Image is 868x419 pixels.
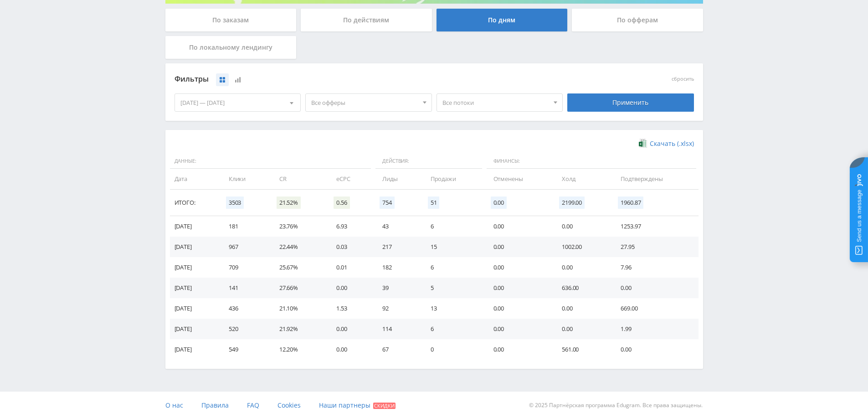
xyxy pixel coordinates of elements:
td: Лиды [373,169,421,189]
td: 6 [421,319,484,339]
div: По действиям [301,9,432,31]
td: 0.00 [327,278,373,298]
span: Скидки [373,403,395,409]
span: Все потоки [442,94,549,111]
td: 0.01 [327,257,373,278]
td: 92 [373,298,421,319]
td: 6 [421,257,484,278]
td: Продажи [421,169,484,189]
td: Отменены [484,169,553,189]
td: 21.10% [270,298,327,319]
td: 182 [373,257,421,278]
td: 0.00 [484,319,553,339]
td: 0.00 [484,237,553,257]
span: 51 [428,197,440,209]
span: 1960.87 [618,197,643,209]
span: 2199.00 [559,197,585,209]
td: 0.00 [553,216,611,237]
td: 5 [421,278,484,298]
td: [DATE] [170,216,220,237]
td: [DATE] [170,278,220,298]
div: По локальному лендингу [165,36,297,59]
td: 12.20% [270,339,327,360]
div: © 2025 Партнёрская программа Edugram. Все права защищены. [438,392,703,419]
td: 0.00 [484,278,553,298]
td: Клики [220,169,270,189]
td: 669.00 [611,298,698,319]
a: FAQ [247,392,259,419]
td: 0.00 [611,339,698,360]
span: Действия: [375,154,482,169]
button: сбросить [672,76,694,82]
td: Подтверждены [611,169,698,189]
div: По заказам [165,9,297,31]
td: 21.92% [270,319,327,339]
td: 0.00 [484,216,553,237]
span: 0.00 [491,197,507,209]
td: 0.00 [553,319,611,339]
a: Правила [201,392,229,419]
td: 13 [421,298,484,319]
td: 23.76% [270,216,327,237]
td: 6 [421,216,484,237]
td: 561.00 [553,339,611,360]
td: 520 [220,319,270,339]
td: 6.93 [327,216,373,237]
span: Скачать (.xlsx) [650,140,694,147]
td: 43 [373,216,421,237]
div: Применить [567,93,694,112]
td: 114 [373,319,421,339]
a: Скачать (.xlsx) [639,139,693,148]
td: 436 [220,298,270,319]
td: 0.00 [327,319,373,339]
span: 21.52% [277,197,301,209]
td: 1002.00 [553,237,611,257]
td: 636.00 [553,278,611,298]
td: 27.66% [270,278,327,298]
span: FAQ [247,401,259,409]
td: [DATE] [170,298,220,319]
div: По дням [437,9,568,31]
td: 549 [220,339,270,360]
td: 27.95 [611,237,698,257]
td: 181 [220,216,270,237]
a: Cookies [277,392,301,419]
span: Правила [201,401,229,409]
span: Данные: [170,154,371,169]
td: 67 [373,339,421,360]
a: Наши партнеры Скидки [319,392,395,419]
td: 0 [421,339,484,360]
span: Финансы: [487,154,696,169]
td: 22.44% [270,237,327,257]
td: Холд [553,169,611,189]
span: 754 [380,197,395,209]
td: 967 [220,237,270,257]
td: [DATE] [170,339,220,360]
div: [DATE] — [DATE] [175,94,301,111]
td: 217 [373,237,421,257]
td: [DATE] [170,319,220,339]
td: eCPC [327,169,373,189]
span: Наши партнеры [319,401,370,409]
a: О нас [165,392,183,419]
td: 39 [373,278,421,298]
td: [DATE] [170,237,220,257]
td: 709 [220,257,270,278]
td: 141 [220,278,270,298]
td: 0.00 [484,257,553,278]
img: xlsx [639,139,647,148]
td: 25.67% [270,257,327,278]
td: 0.00 [611,278,698,298]
td: 1.99 [611,319,698,339]
span: Cookies [277,401,301,409]
td: 0.00 [553,257,611,278]
div: Фильтры [175,72,563,86]
td: 0.00 [327,339,373,360]
td: 0.00 [484,339,553,360]
td: 0.00 [484,298,553,319]
div: По офферам [572,9,703,31]
td: 0.03 [327,237,373,257]
td: [DATE] [170,257,220,278]
span: 3503 [226,197,244,209]
td: Итого: [170,190,220,216]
